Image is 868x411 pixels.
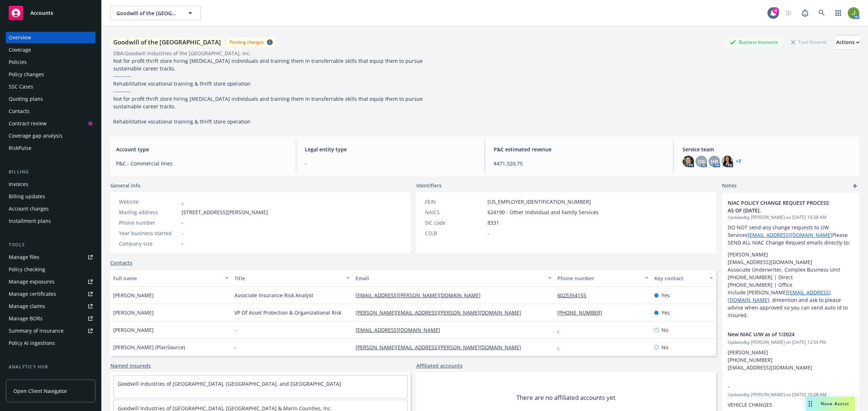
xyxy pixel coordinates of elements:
[234,274,342,282] div: Title
[234,343,236,351] span: -
[722,182,737,190] span: Notes
[356,292,486,299] a: [EMAIL_ADDRESS][PERSON_NAME][DOMAIN_NAME]
[234,309,341,316] span: VP Of Asset Protection & Organizational Risk
[6,325,95,337] a: Summary of insurance
[494,146,665,153] span: P&C estimated revenue
[661,309,670,316] span: Yes
[781,6,796,20] a: Start snowing
[557,309,608,316] a: [PHONE_NUMBER]
[305,160,476,167] span: -
[182,229,183,237] span: -
[6,142,95,154] a: RiskPulse
[806,397,855,411] button: Nova Assist
[9,276,55,287] div: Manage exposures
[110,269,231,287] button: Full name
[425,208,485,216] div: NAICS
[6,264,95,275] a: Policy checking
[661,326,668,334] span: No
[698,158,705,165] span: DB
[6,32,95,43] a: Overview
[726,38,782,47] div: Business Insurance
[488,198,591,205] span: [US_EMPLOYER_IDENTIFICATION_NUMBER]
[9,32,31,43] div: Overview
[554,269,651,287] button: Phone number
[356,326,446,333] a: [EMAIL_ADDRESS][DOMAIN_NAME]
[9,118,47,129] div: Contract review
[6,168,95,176] div: Billing
[116,9,179,17] span: Goodwill of the [GEOGRAPHIC_DATA]
[113,274,221,282] div: Full name
[851,182,859,190] a: add
[6,130,95,142] a: Coverage gap analysis
[119,208,179,216] div: Mailing address
[728,214,854,221] span: Updated by [PERSON_NAME] on [DATE] 10:38 AM
[9,191,45,202] div: Billing updates
[6,3,95,23] a: Accounts
[356,274,544,282] div: Email
[9,373,69,385] div: Loss summary generator
[848,7,859,19] img: photo
[6,363,95,371] div: Analytics hub
[9,81,33,92] div: SSC Cases
[6,105,95,117] a: Contacts
[113,57,424,125] span: Not for profit thrift store hiring [MEDICAL_DATA] individuals and training them in transferrable ...
[722,325,859,377] div: New NIAC U/W as of 1/2024Updatedby [PERSON_NAME] on [DATE] 12:54 PM[PERSON_NAME] [PHONE_NUMBER] [...
[773,7,779,14] div: 4
[9,251,39,263] div: Manage files
[728,349,854,371] p: [PERSON_NAME] [PHONE_NUMBER] [EMAIL_ADDRESS][DOMAIN_NAME]
[728,251,854,319] p: [PERSON_NAME] [EMAIL_ADDRESS][DOMAIN_NAME] Associate Underwriter, Complex Business Unit [PHONE_NU...
[728,330,835,338] span: New NIAC U/W as of 1/2024
[110,259,132,267] a: Contacts
[116,160,287,167] span: P&C - Commercial lines
[6,288,95,300] a: Manage certificates
[425,198,485,205] div: FEIN
[488,219,499,226] span: 8331
[110,182,141,189] span: General info
[836,35,859,49] button: Actions
[353,269,554,287] button: Email
[6,300,95,312] a: Manage claims
[110,6,201,20] button: Goodwill of the [GEOGRAPHIC_DATA]
[182,240,183,247] span: -
[110,362,151,369] a: Named insureds
[9,215,51,227] div: Installment plans
[113,343,185,351] span: [PERSON_NAME] (PlanSource)
[654,274,705,282] div: Key contact
[425,219,485,226] div: SIC code
[6,313,95,324] a: Manage BORs
[722,156,733,167] img: photo
[557,344,565,351] a: -
[6,56,95,68] a: Policies
[416,182,442,189] span: Identifiers
[798,6,812,20] a: Report a Bug
[821,401,849,407] span: Nova Assist
[113,49,251,57] div: DBA: Goodwill Industries of the [GEOGRAPHIC_DATA], Inc.
[182,198,183,205] a: -
[119,240,179,247] div: Company size
[9,178,28,190] div: Invoices
[9,264,45,275] div: Policy checking
[682,146,854,153] span: Service team
[416,362,463,369] a: Affiliated accounts
[736,159,741,164] a: +7
[722,193,859,325] div: NIAC POLICY CHANGE REQUEST PROCESS AS OF [DATE].Updatedby [PERSON_NAME] on [DATE] 10:38 AMDO NOT ...
[9,56,27,68] div: Policies
[728,391,854,398] span: Updated by [PERSON_NAME] on [DATE] 10:28 AM
[30,10,53,16] span: Accounts
[748,232,832,238] a: [EMAIL_ADDRESS][DOMAIN_NAME]
[6,178,95,190] a: Invoices
[119,219,179,226] div: Phone number
[13,387,67,395] span: Open Client Navigator
[6,251,95,263] a: Manage files
[6,81,95,92] a: SSC Cases
[6,118,95,129] a: Contract review
[231,269,353,287] button: Title
[356,344,527,351] a: [PERSON_NAME][EMAIL_ADDRESS][PERSON_NAME][DOMAIN_NAME]
[9,93,43,105] div: Quoting plans
[6,44,95,56] a: Coverage
[728,339,854,346] span: Updated by [PERSON_NAME] on [DATE] 12:54 PM
[728,383,835,390] span: -
[6,215,95,227] a: Installment plans
[836,35,859,49] div: Actions
[9,130,63,142] div: Coverage gap analysis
